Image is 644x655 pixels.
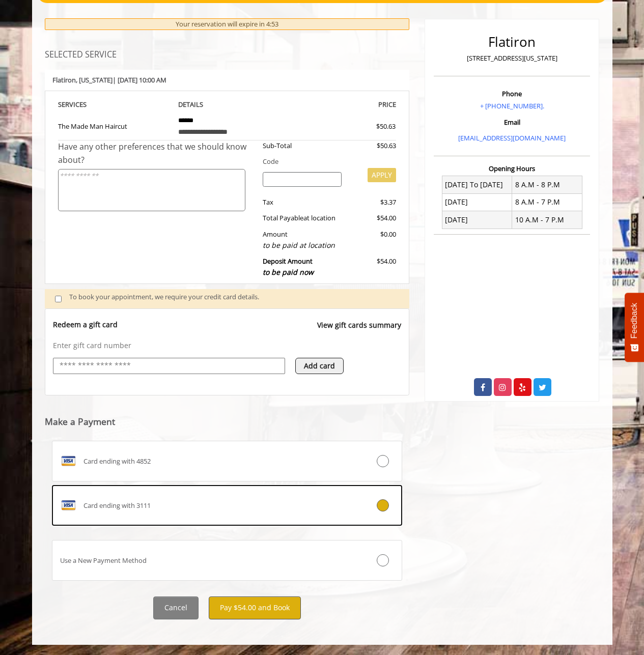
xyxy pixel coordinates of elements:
[349,229,396,251] div: $0.00
[45,417,115,426] label: Make a Payment
[52,555,344,566] div: Use a New Payment Method
[45,50,410,60] h3: SELECTED SERVICE
[340,121,396,132] div: $50.63
[255,156,396,167] div: Code
[480,101,544,110] a: + [PHONE_NUMBER].
[263,257,314,277] b: Deposit Amount
[349,197,396,208] div: $3.37
[349,213,396,223] div: $54.00
[436,35,587,49] h2: Flatiron
[53,320,118,330] p: Redeem a gift card
[436,119,587,126] h3: Email
[255,229,349,251] div: Amount
[58,140,256,166] div: Have any other preferences that we should know about?
[209,596,301,619] button: Pay $54.00 and Book
[83,100,87,109] span: S
[171,99,284,110] th: DETAILS
[60,497,76,514] img: VISA
[349,256,396,278] div: $54.00
[512,211,582,229] td: 10 A.M - 7 P.M
[153,596,199,619] button: Cancel
[255,213,349,223] div: Total Payable
[53,340,402,351] p: Enter gift card number
[512,193,582,211] td: 8 A.M - 7 P.M
[630,303,639,338] span: Feedback
[69,292,399,305] div: To book your appointment, we require your credit card details.
[295,358,344,374] button: Add card
[52,75,166,84] b: Flatiron | [DATE] 10:00 AM
[368,168,396,182] button: APPLY
[58,99,171,110] th: SERVICE
[263,267,314,277] span: to be paid now
[45,18,410,30] div: Your reservation will expire in 4:53
[52,540,403,581] label: Use a New Payment Method
[60,453,76,469] img: VISA
[83,456,151,467] span: Card ending with 4852
[58,110,171,140] td: The Made Man Haircut
[303,213,335,222] span: at location
[255,140,349,151] div: Sub-Total
[83,500,151,511] span: Card ending with 3111
[349,140,396,151] div: $50.63
[442,193,512,211] td: [DATE]
[76,75,113,84] span: , [US_STATE]
[436,90,587,97] h3: Phone
[625,293,644,362] button: Feedback - Show survey
[255,197,349,208] div: Tax
[442,211,512,229] td: [DATE]
[512,176,582,193] td: 8 A.M - 8 P.M
[317,320,401,340] a: View gift cards summary
[263,240,342,251] div: to be paid at location
[434,165,590,172] h3: Opening Hours
[458,133,566,143] a: [EMAIL_ADDRESS][DOMAIN_NAME]
[284,99,397,110] th: PRICE
[436,53,587,64] p: [STREET_ADDRESS][US_STATE]
[442,176,512,193] td: [DATE] To [DATE]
